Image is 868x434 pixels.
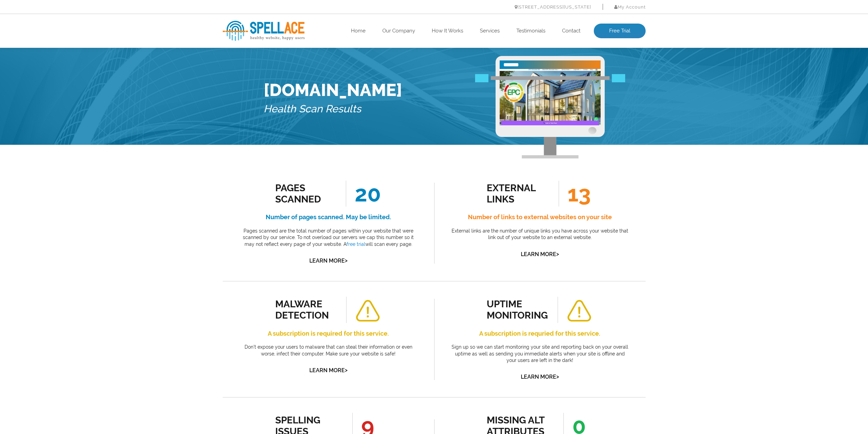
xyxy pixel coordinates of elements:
p: Sign up so we can start monitoring your site and reporting back on your overall uptime as well as... [450,344,630,364]
img: alert [567,300,592,322]
h4: Number of links to external websites on your site [450,212,630,223]
span: > [345,365,348,375]
a: free trial [347,241,365,247]
span: > [345,256,348,265]
div: external links [487,182,548,205]
p: External links are the number of unique links you have across your website that link out of your ... [450,228,630,241]
h4: Number of pages scanned. May be limited. [238,212,419,223]
img: Free Webiste Analysis [475,74,625,82]
span: 20 [346,181,381,207]
div: malware detection [275,298,337,321]
h4: A subscription is required for this service. [238,328,419,339]
p: Pages scanned are the total number of pages within your website that were scanned by our service.... [238,228,419,248]
span: > [556,249,559,259]
a: Learn More> [309,367,348,374]
div: uptime monitoring [487,298,548,321]
h4: A subscription is requried for this service. [450,328,630,339]
a: Learn More> [309,257,348,264]
div: Pages Scanned [275,182,337,205]
span: > [556,372,559,381]
p: Don’t expose your users to malware that can steal their information or even worse, infect their c... [238,344,419,357]
img: Free Webiste Analysis [496,56,605,158]
img: alert [355,300,380,322]
span: 13 [559,181,591,207]
a: Learn More> [521,251,559,257]
img: Free Website Analysis [500,69,601,125]
h5: Health Scan Results [264,100,402,118]
a: Learn More> [521,374,559,380]
h1: [DOMAIN_NAME] [264,80,402,100]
